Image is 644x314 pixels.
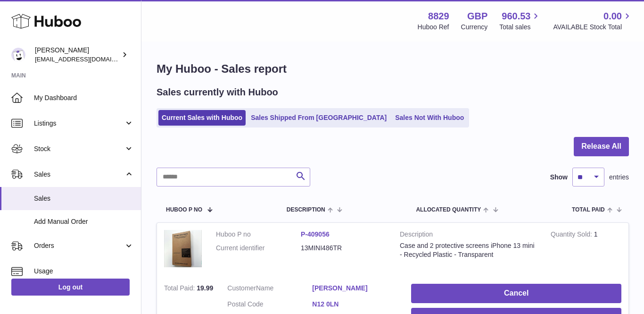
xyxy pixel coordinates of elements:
[157,86,278,99] h2: Sales currently with Huboo
[35,46,120,64] div: [PERSON_NAME]
[553,10,633,32] a: 0.00 AVAILABLE Stock Total
[164,284,197,294] strong: Total Paid
[461,23,488,32] div: Currency
[418,23,449,32] div: Huboo Ref
[499,23,541,32] span: Total sales
[603,10,622,23] span: 0.00
[34,267,134,276] span: Usage
[34,217,134,226] span: Add Manual Order
[248,110,390,126] a: Sales Shipped From [GEOGRAPHIC_DATA]
[572,207,605,213] span: Total paid
[287,207,325,213] span: Description
[34,170,124,179] span: Sales
[34,119,124,128] span: Listings
[553,23,633,32] span: AVAILABLE Stock Total
[158,110,246,126] a: Current Sales with Huboo
[467,10,487,23] strong: GBP
[312,300,397,309] a: N12 0LN
[34,144,124,153] span: Stock
[34,241,124,250] span: Orders
[11,48,25,62] img: commandes@kpmatech.com
[544,223,628,277] td: 1
[301,230,330,238] a: P-409056
[502,10,530,23] span: 960.53
[11,279,130,296] a: Log out
[227,300,312,311] dt: Postal Code
[197,284,213,292] span: 19.99
[550,173,568,182] label: Show
[574,137,629,156] button: Release All
[227,284,312,295] dt: Name
[609,173,629,182] span: entries
[392,110,467,126] a: Sales Not With Huboo
[216,244,301,253] dt: Current identifier
[166,207,202,213] span: Huboo P no
[416,207,481,213] span: ALLOCATED Quantity
[411,284,621,303] button: Cancel
[400,241,537,259] div: Case and 2 protective screens iPhone 13 mini - Recycled Plastic - Transparent
[227,284,256,292] span: Customer
[35,55,139,63] span: [EMAIL_ADDRESS][DOMAIN_NAME]
[312,284,397,293] a: [PERSON_NAME]
[400,230,537,241] strong: Description
[34,194,134,203] span: Sales
[164,230,202,268] img: 88291680273472.png
[551,230,594,240] strong: Quantity Sold
[301,244,386,253] dd: 13MINI486TR
[34,93,134,102] span: My Dashboard
[157,61,629,76] h1: My Huboo - Sales report
[499,10,541,32] a: 960.53 Total sales
[428,10,449,23] strong: 8829
[216,230,301,239] dt: Huboo P no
